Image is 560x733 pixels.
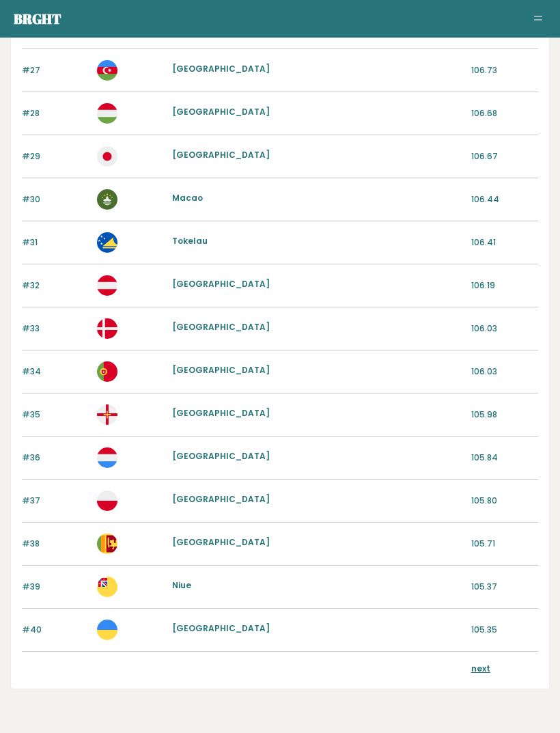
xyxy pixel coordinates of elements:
[471,409,538,421] p: 105.98
[97,146,117,167] img: jp.svg
[97,189,117,210] img: mo.svg
[97,232,117,253] img: tk.svg
[22,236,89,249] p: #31
[172,321,270,333] a: [GEOGRAPHIC_DATA]
[172,63,270,74] a: [GEOGRAPHIC_DATA]
[97,318,117,339] img: dk.svg
[97,404,117,425] img: gg.svg
[22,365,89,378] p: #34
[172,407,270,419] a: [GEOGRAPHIC_DATA]
[22,624,89,636] p: #40
[97,490,117,511] img: pl.svg
[97,361,117,382] img: pt.svg
[471,452,538,464] p: 105.84
[97,447,117,468] img: lu.svg
[471,64,538,77] p: 106.73
[14,10,61,28] a: Brght
[471,495,538,507] p: 105.80
[172,622,270,634] a: [GEOGRAPHIC_DATA]
[172,192,203,204] a: Macao
[22,150,89,163] p: #29
[172,364,270,376] a: [GEOGRAPHIC_DATA]
[471,663,490,674] a: next
[22,279,89,292] p: #32
[22,107,89,120] p: #28
[97,103,117,124] img: hu.svg
[22,409,89,421] p: #35
[530,11,546,27] button: Toggle navigation
[22,322,89,335] p: #33
[471,322,538,335] p: 106.03
[22,64,89,77] p: #27
[22,538,89,550] p: #38
[471,279,538,292] p: 106.19
[22,495,89,507] p: #37
[97,620,117,640] img: ua.svg
[172,235,208,247] a: Tokelau
[471,236,538,249] p: 106.41
[97,275,117,296] img: at.svg
[471,538,538,550] p: 105.71
[172,493,270,505] a: [GEOGRAPHIC_DATA]
[172,579,191,591] a: Niue
[172,536,270,548] a: [GEOGRAPHIC_DATA]
[172,278,270,290] a: [GEOGRAPHIC_DATA]
[471,624,538,636] p: 105.35
[22,193,89,206] p: #30
[172,450,270,462] a: [GEOGRAPHIC_DATA]
[471,581,538,593] p: 105.37
[471,193,538,206] p: 106.44
[172,149,270,161] a: [GEOGRAPHIC_DATA]
[471,107,538,120] p: 106.68
[97,534,117,554] img: lk.svg
[172,106,270,117] a: [GEOGRAPHIC_DATA]
[97,60,117,81] img: az.svg
[471,150,538,163] p: 106.67
[22,452,89,464] p: #36
[22,581,89,593] p: #39
[471,365,538,378] p: 106.03
[97,577,117,597] img: nu.svg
